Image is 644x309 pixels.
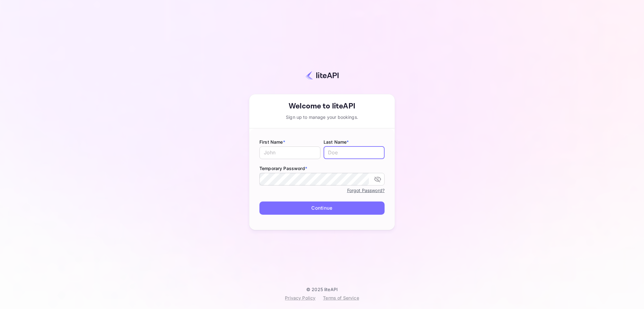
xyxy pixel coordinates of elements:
div: Sign up to manage your bookings. [249,114,395,120]
input: Doe [324,146,385,159]
button: Continue [259,201,385,215]
img: liteapi [305,71,339,80]
div: Privacy Policy [285,295,315,301]
div: Terms of Service [323,295,359,301]
button: toggle password visibility [371,173,384,185]
label: First Name [259,139,320,145]
label: Temporary Password [259,165,385,172]
a: Forgot Password? [347,188,385,193]
input: John [259,146,320,159]
div: Welcome to liteAPI [249,101,395,112]
label: Last Name [324,139,385,145]
a: Forgot Password? [347,186,385,194]
p: © 2025 liteAPI [306,287,338,292]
